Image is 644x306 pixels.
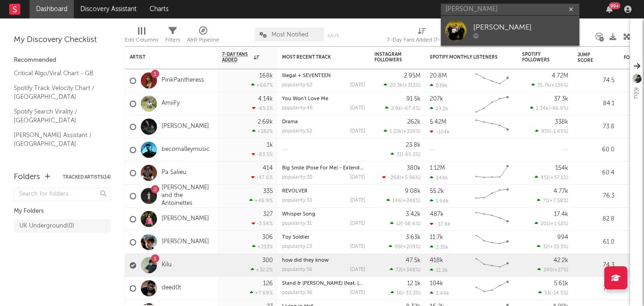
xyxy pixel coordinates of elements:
span: +5.96 % [401,175,419,180]
div: 338k [555,119,568,125]
div: 42.2k [554,258,568,264]
div: 74.3 [578,260,614,271]
a: Spotify Search Virality / [GEOGRAPHIC_DATA] [14,107,102,126]
a: [PERSON_NAME] Assistant / [GEOGRAPHIC_DATA] [14,130,102,149]
a: AmiiFy [162,100,180,108]
div: ( ) [391,151,421,157]
div: ( ) [390,267,421,273]
span: -1.65 % [551,129,567,134]
div: -3.54 % [252,221,273,227]
span: Most Notified [271,32,308,38]
a: Critical Algo/Viral Chart - GB [14,68,102,78]
div: ( ) [535,221,568,227]
div: popularity: 46 [282,106,313,111]
span: 20.3k [390,83,403,88]
div: 9.08k [405,188,421,194]
a: how did they know [282,258,329,263]
span: 2.9k [391,106,401,111]
span: 1.23k [390,129,402,134]
a: [PERSON_NAME] [162,123,209,131]
span: 12 [396,222,401,227]
button: Save [327,33,339,38]
div: ( ) [390,221,421,227]
span: -58.6 % [403,222,419,227]
span: +134 % [551,83,567,88]
div: Artist [130,54,199,60]
div: [DATE] [350,221,365,226]
div: [PERSON_NAME] [473,22,575,33]
div: popularity: 31 [282,221,312,226]
span: +7.58 % [549,198,567,204]
div: 306 [262,234,273,240]
div: 1k [267,142,273,148]
div: 3.44k [430,290,449,296]
span: 16 [397,291,402,296]
span: +248 % [403,198,419,204]
span: 146 [392,198,401,204]
div: -17.6k [430,221,451,227]
div: [DATE] [350,244,365,249]
div: 244k [430,175,448,181]
input: Search for folders... [14,188,111,201]
a: Stand & [PERSON_NAME] (feat. [GEOGRAPHIC_DATA]) [282,281,411,286]
div: 207k [430,96,443,102]
div: [DATE] [350,106,365,111]
div: 994 [557,234,568,240]
div: My Folders [14,206,111,217]
div: 335 [263,188,273,194]
div: 4.72M [552,73,568,79]
div: 7-Day Fans Added (7-Day Fans Added) [387,35,456,46]
div: popularity: 33 [282,198,312,203]
span: 451 [541,175,549,180]
span: -268 [388,175,400,180]
a: [PERSON_NAME] [162,238,209,246]
a: Algorithmic A&R Assistant ([GEOGRAPHIC_DATA]) [14,154,102,173]
div: You Won't Love Me [282,96,365,102]
div: 11.7k [430,234,443,240]
div: [DATE] [350,290,365,295]
span: 72 [396,268,401,273]
span: +1.52 % [550,222,567,227]
div: 12.1k [407,281,421,287]
a: Illegal + SEVENTEEN [282,73,331,78]
a: becomalleymusic [162,146,210,154]
div: Kilu [630,87,641,99]
div: 2.95M [404,73,421,79]
div: -104k [430,129,450,135]
div: Edit Columns [125,35,158,46]
div: 126 [263,281,273,287]
div: 84.1 [578,98,614,109]
div: 168k [259,73,273,79]
a: Spotify Track Velocity Chart / [GEOGRAPHIC_DATA] [14,83,102,102]
div: popularity: 52 [282,129,312,134]
div: 154k [555,165,568,171]
div: 73.8 [578,121,614,132]
div: +667 % [251,82,273,88]
a: Whisper Song [282,212,315,217]
svg: Chart title [471,231,513,254]
span: 201 [541,222,549,227]
div: 76.3 [578,191,614,202]
input: Search for artists [441,4,579,15]
div: 104k [430,281,443,287]
a: REVOLVER [282,189,307,194]
span: +27 % [554,268,567,273]
div: popularity: 23 [282,244,312,249]
div: ( ) [384,128,421,134]
span: 1.34k [536,106,548,111]
svg: Chart title [471,254,513,277]
div: ( ) [389,244,421,250]
div: 262k [407,119,421,125]
a: You Won't Love Me [282,96,328,102]
div: 37.3k [554,96,568,102]
div: 2.69k [258,119,273,125]
div: 839k [430,83,448,89]
span: -14.5 % [551,291,567,296]
div: A&R Pipeline [187,23,219,50]
div: My Discovery Checklist [14,35,111,46]
div: [DATE] [350,129,365,134]
div: ( ) [382,174,421,180]
span: 32 [543,245,548,250]
div: Recommended [14,55,111,66]
div: 487k [430,211,444,217]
